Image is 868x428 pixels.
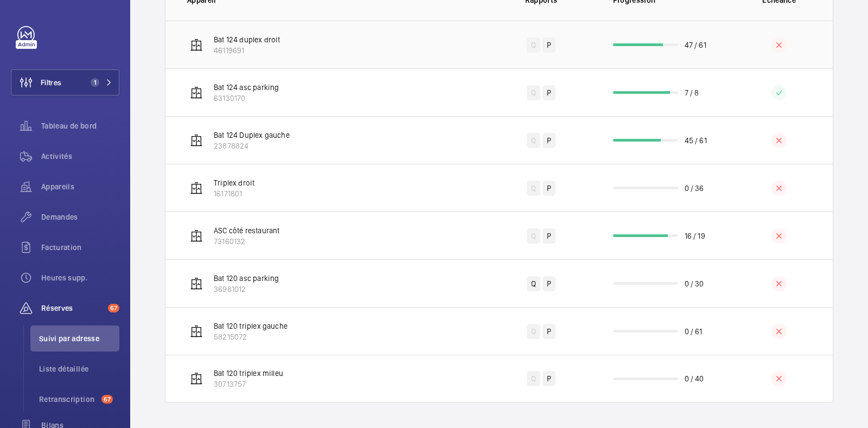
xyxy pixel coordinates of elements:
span: Activités [41,151,119,162]
span: 67 [101,395,113,404]
span: Liste détaillée [39,363,119,374]
span: Demandes [41,212,119,222]
p: 16171801 [214,188,254,199]
div: Q [527,228,540,244]
div: P [542,181,556,196]
p: 16 / 19 [685,231,705,241]
p: 63130170 [214,93,279,104]
span: Suivi par adresse [39,333,119,344]
img: elevator.svg [190,182,203,195]
p: ASC côté restaurant [214,225,279,236]
div: Q [527,133,540,148]
p: Bat 124 asc parking [214,82,279,93]
p: 0 / 61 [685,326,703,337]
div: Q [527,37,540,53]
img: elevator.svg [190,372,203,385]
span: 1 [91,78,99,87]
p: 46119691 [214,45,280,56]
span: Réserves [41,303,104,314]
p: 0 / 30 [685,278,704,289]
div: P [542,228,556,244]
p: Bat 124 Duplex gauche [214,130,290,140]
button: Filtres1 [11,69,119,95]
div: Q [527,181,540,196]
p: Bat 120 triplex milleu [214,368,283,379]
div: P [542,371,556,386]
div: P [542,37,556,53]
span: Filtres [41,77,61,88]
div: P [542,324,556,339]
img: elevator.svg [190,86,203,99]
span: 67 [108,304,119,312]
img: elevator.svg [190,325,203,338]
p: 47 / 61 [685,40,706,50]
div: Q [527,324,540,339]
p: 45 / 61 [685,135,707,146]
img: elevator.svg [190,229,203,242]
p: 0 / 40 [685,373,704,384]
p: Bat 120 triplex gauche [214,321,288,331]
span: Facturation [41,242,119,253]
div: Q [527,371,540,386]
p: 7 / 8 [685,87,699,98]
div: P [542,276,556,291]
p: 23878824 [214,140,290,151]
p: 30713757 [214,379,283,389]
span: Appareils [41,181,119,192]
p: Triplex droit [214,177,254,188]
div: Q [527,85,540,100]
div: P [542,85,556,100]
span: Heures supp. [41,272,119,283]
img: elevator.svg [190,134,203,147]
img: elevator.svg [190,39,203,52]
div: P [542,133,556,148]
p: Bat 120 asc parking [214,273,279,284]
p: Bat 124 duplex droit [214,34,280,45]
p: 0 / 36 [685,183,704,194]
p: 36981012 [214,284,279,295]
span: Retranscription [39,394,97,405]
p: 58215072 [214,331,288,342]
div: Q [527,276,540,291]
span: Tableau de bord [41,120,119,131]
img: elevator.svg [190,277,203,290]
p: 73160132 [214,236,279,247]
